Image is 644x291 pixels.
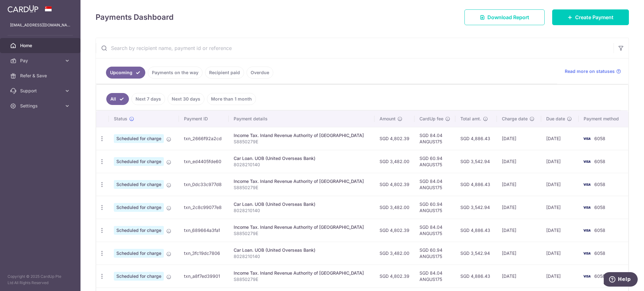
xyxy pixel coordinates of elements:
td: [DATE] [497,242,541,265]
td: SGD 60.94 ANGUS175 [414,150,455,173]
td: SGD 4,886.43 [455,173,497,196]
td: SGD 84.04 ANGUS175 [414,127,455,150]
span: Scheduled for charge [114,226,164,235]
p: 8028210140 [234,253,369,260]
img: CardUp [8,5,38,13]
a: Recipient paid [205,67,244,79]
a: Download Report [464,9,545,25]
td: txn_0dc33c977d8 [179,173,229,196]
td: [DATE] [497,173,541,196]
th: Payment details [229,111,375,127]
span: 6058 [594,228,605,233]
p: [EMAIL_ADDRESS][DOMAIN_NAME] [10,22,70,28]
td: txn_a8f7ed39901 [179,265,229,288]
td: [DATE] [541,265,579,288]
iframe: Opens a widget where you can find more information [604,272,638,288]
div: Income Tax. Inland Revenue Authority of [GEOGRAPHIC_DATA] [234,270,369,276]
td: [DATE] [497,196,541,219]
img: Bank Card [580,135,593,142]
td: [DATE] [541,196,579,219]
span: Support [20,88,62,94]
a: Create Payment [552,9,629,25]
td: [DATE] [541,242,579,265]
span: Amount [380,116,396,122]
span: Total amt. [460,116,481,122]
span: Scheduled for charge [114,134,164,143]
td: [DATE] [541,173,579,196]
a: Overdue [247,67,273,79]
a: Upcoming [106,67,145,79]
span: Home [20,42,62,49]
p: S8850279E [234,230,369,237]
td: [DATE] [497,127,541,150]
img: Bank Card [580,158,593,165]
div: Income Tax. Inland Revenue Authority of [GEOGRAPHIC_DATA] [234,224,369,230]
td: SGD 84.04 ANGUS175 [414,173,455,196]
div: Income Tax. Inland Revenue Authority of [GEOGRAPHIC_DATA] [234,132,369,139]
a: Next 7 days [131,93,165,105]
img: Bank Card [580,272,593,280]
h4: Payments Dashboard [96,12,174,23]
span: 6058 [594,136,605,141]
td: txn_3fc19dc7806 [179,242,229,265]
span: 6058 [594,273,605,279]
span: Pay [20,58,62,64]
td: SGD 4,802.39 [375,265,414,288]
p: S8850279E [234,276,369,283]
span: CardUp fee [419,116,443,122]
td: SGD 4,802.39 [375,219,414,242]
td: SGD 4,886.43 [455,265,497,288]
img: Bank Card [580,204,593,211]
span: Create Payment [575,14,613,21]
span: 6058 [594,182,605,187]
a: More than 1 month [207,93,256,105]
span: Scheduled for charge [114,249,164,258]
span: 6058 [594,159,605,164]
td: [DATE] [541,127,579,150]
td: SGD 3,482.00 [375,242,414,265]
th: Payment ID [179,111,229,127]
p: 8028210140 [234,207,369,214]
td: [DATE] [497,150,541,173]
td: txn_2666f92a2cd [179,127,229,150]
span: Status [114,116,127,122]
td: SGD 60.94 ANGUS175 [414,196,455,219]
span: Refer & Save [20,73,62,79]
td: SGD 3,542.94 [455,196,497,219]
span: Charge date [502,116,528,122]
a: Payments on the way [148,67,203,79]
p: S8850279E [234,184,369,191]
td: [DATE] [497,265,541,288]
img: Bank Card [580,227,593,234]
span: Scheduled for charge [114,157,164,166]
span: 6058 [594,250,605,256]
span: 6058 [594,205,605,210]
td: [DATE] [541,150,579,173]
td: [DATE] [497,219,541,242]
span: Scheduled for charge [114,180,164,189]
span: Read more on statuses [565,68,615,74]
th: Payment method [579,111,628,127]
div: Car Loan. UOB (United Overseas Bank) [234,155,369,162]
img: Bank Card [580,181,593,188]
td: SGD 3,482.00 [375,150,414,173]
td: SGD 3,482.00 [375,196,414,219]
a: Next 30 days [168,93,204,105]
td: txn_689664a3fa1 [179,219,229,242]
td: SGD 84.04 ANGUS175 [414,265,455,288]
span: Download Report [487,14,529,21]
td: [DATE] [541,219,579,242]
span: Scheduled for charge [114,272,164,281]
a: Read more on statuses [565,68,621,74]
div: Income Tax. Inland Revenue Authority of [GEOGRAPHIC_DATA] [234,178,369,184]
input: Search by recipient name, payment id or reference [96,38,613,58]
td: SGD 60.94 ANGUS175 [414,242,455,265]
img: Bank Card [580,250,593,257]
span: Settings [20,103,62,109]
span: Scheduled for charge [114,203,164,212]
div: Car Loan. UOB (United Overseas Bank) [234,201,369,207]
td: SGD 4,802.39 [375,127,414,150]
p: 8028210140 [234,162,369,168]
td: txn_2c8c99077e8 [179,196,229,219]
